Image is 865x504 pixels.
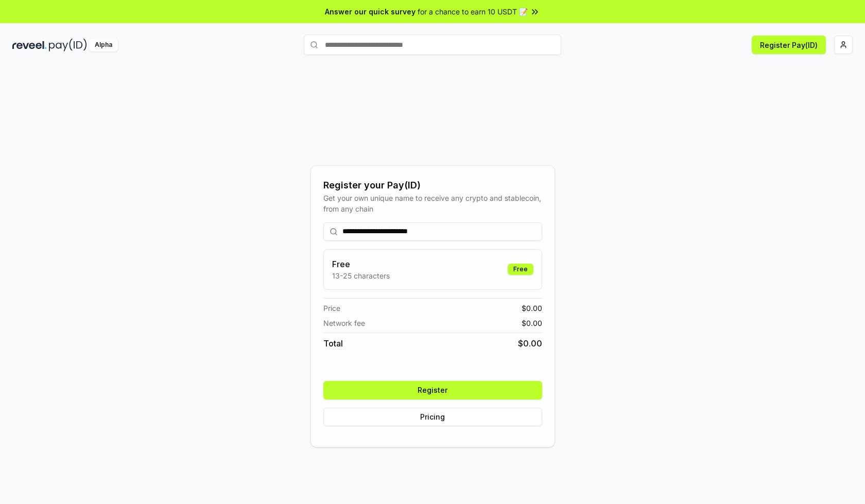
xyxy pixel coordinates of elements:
p: 13-25 characters [332,270,390,281]
div: Register your Pay(ID) [323,178,542,193]
span: Price [323,303,340,314]
h3: Free [332,258,390,270]
button: Register [323,381,542,399]
span: for a chance to earn 10 USDT 📝 [418,6,528,17]
img: reveel_dark [12,39,47,51]
span: Network fee [323,318,365,328]
span: Total [323,337,343,350]
span: Answer our quick survey [325,6,416,17]
div: Get your own unique name to receive any crypto and stablecoin, from any chain [323,193,542,214]
div: Free [508,264,533,275]
button: Register Pay(ID) [752,36,826,54]
div: Alpha [89,39,118,51]
span: $ 0.00 [518,337,542,350]
span: $ 0.00 [522,318,542,328]
button: Pricing [323,408,542,426]
img: pay_id [49,39,87,51]
span: $ 0.00 [522,303,542,314]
